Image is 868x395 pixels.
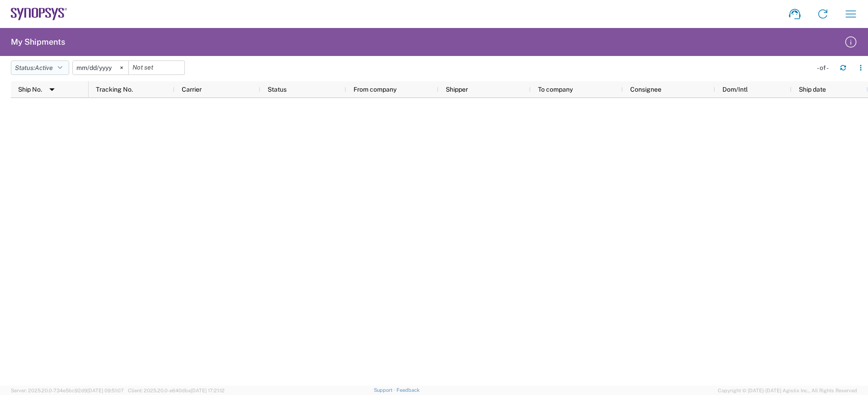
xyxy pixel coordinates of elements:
[45,82,59,97] img: arrow-dropdown.svg
[268,86,287,93] span: Status
[722,86,748,93] span: Dom/Intl
[354,86,396,93] span: From company
[718,386,857,395] span: Copyright © [DATE]-[DATE] Agistix Inc., All Rights Reserved
[182,86,202,93] span: Carrier
[396,387,420,393] a: Feedback
[799,86,826,93] span: Ship date
[129,61,184,74] input: Not set
[11,60,69,75] button: Status:Active
[35,64,53,71] span: Active
[817,64,833,72] div: - of -
[18,86,42,93] span: Ship No.
[128,388,225,393] span: Client: 2025.20.0-e640dba
[73,61,128,74] input: Not set
[96,86,133,93] span: Tracking No.
[446,86,468,93] span: Shipper
[191,388,225,393] span: [DATE] 17:21:12
[374,387,396,393] a: Support
[538,86,573,93] span: To company
[11,388,124,393] span: Server: 2025.20.0-734e5bc92d9
[87,388,124,393] span: [DATE] 09:51:07
[630,86,661,93] span: Consignee
[11,37,65,47] h2: My Shipments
